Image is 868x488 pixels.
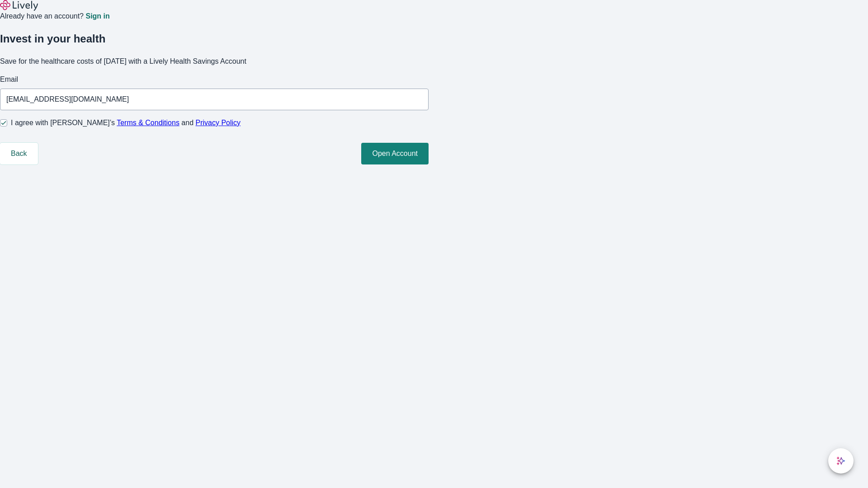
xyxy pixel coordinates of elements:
svg: Lively AI Assistant [836,456,845,465]
span: I agree with [PERSON_NAME]’s and [11,117,241,128]
a: Terms & Conditions [117,119,179,127]
a: Sign in [85,13,109,20]
button: Open Account [361,143,429,164]
a: Privacy Policy [196,119,241,127]
button: chat [828,448,854,474]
